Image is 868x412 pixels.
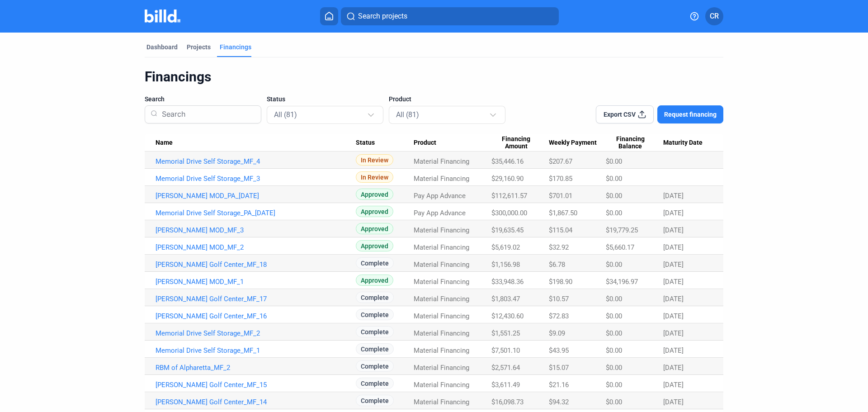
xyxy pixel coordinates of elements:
[414,381,469,389] span: Material Financing
[491,209,527,217] span: $300,000.00
[491,346,520,355] span: $7,501.10
[414,243,469,251] span: Material Financing
[549,139,605,147] div: Weekly Payment
[549,192,572,200] span: $701.01
[606,209,622,217] span: $0.00
[187,43,211,52] div: Projects
[663,295,684,303] span: [DATE]
[549,346,569,355] span: $43.95
[491,175,524,183] span: $29,160.90
[663,192,684,200] span: [DATE]
[705,7,723,25] button: CR
[491,278,524,286] span: $33,948.36
[491,381,520,389] span: $3,611.49
[549,398,569,406] span: $94.32
[549,209,577,217] span: $1,867.50
[606,295,622,303] span: $0.00
[663,243,684,251] span: [DATE]
[145,9,180,23] img: Billd Company Logo
[356,171,393,183] span: In Review
[414,175,469,183] span: Material Financing
[356,343,394,355] span: Complete
[156,381,356,389] a: [PERSON_NAME] Golf Center_MF_15
[267,95,285,104] span: Status
[356,206,393,217] span: Approved
[663,346,684,355] span: [DATE]
[606,226,638,234] span: $19,779.25
[414,398,469,406] span: Material Financing
[356,309,394,320] span: Complete
[414,329,469,337] span: Material Financing
[414,226,469,234] span: Material Financing
[549,312,569,320] span: $72.83
[414,278,469,286] span: Material Financing
[356,360,394,372] span: Complete
[356,189,393,200] span: Approved
[356,154,393,166] span: In Review
[549,381,569,389] span: $21.16
[606,192,622,200] span: $0.00
[606,329,622,337] span: $0.00
[606,381,622,389] span: $0.00
[358,11,407,22] span: Search projects
[549,139,597,147] span: Weekly Payment
[606,398,622,406] span: $0.00
[491,312,524,320] span: $12,430.60
[389,95,411,104] span: Product
[657,105,723,123] button: Request financing
[549,226,572,234] span: $115.04
[145,95,165,104] span: Search
[663,226,684,234] span: [DATE]
[414,295,469,303] span: Material Financing
[491,364,520,372] span: $2,571.64
[491,135,541,151] span: Financing Amount
[414,346,469,355] span: Material Financing
[356,292,394,303] span: Complete
[156,346,356,355] a: Memorial Drive Self Storage_MF_1
[156,192,356,200] a: [PERSON_NAME] MOD_PA_[DATE]
[156,209,356,217] a: Memorial Drive Self Storage_PA_[DATE]
[549,157,572,166] span: $207.67
[356,240,393,251] span: Approved
[356,139,414,147] div: Status
[606,135,655,151] span: Financing Balance
[414,192,466,200] span: Pay App Advance
[491,243,520,251] span: $5,619.02
[663,260,684,269] span: [DATE]
[220,43,251,52] div: Financings
[414,209,466,217] span: Pay App Advance
[414,139,491,147] div: Product
[396,110,419,119] mat-select-trigger: All (81)
[549,364,569,372] span: $15.07
[156,398,356,406] a: [PERSON_NAME] Golf Center_MF_14
[663,329,684,337] span: [DATE]
[156,243,356,251] a: [PERSON_NAME] MOD_MF_2
[491,192,527,200] span: $112,611.57
[356,275,393,286] span: Approved
[549,278,572,286] span: $198.90
[156,278,356,286] a: [PERSON_NAME] MOD_MF_1
[156,175,356,183] a: Memorial Drive Self Storage_MF_3
[158,103,255,126] input: Search
[606,364,622,372] span: $0.00
[491,398,524,406] span: $16,098.73
[414,312,469,320] span: Material Financing
[156,260,356,269] a: [PERSON_NAME] Golf Center_MF_18
[664,110,717,119] span: Request financing
[663,139,712,147] div: Maturity Date
[663,381,684,389] span: [DATE]
[356,223,393,234] span: Approved
[156,139,173,147] span: Name
[414,260,469,269] span: Material Financing
[604,110,636,119] span: Export CSV
[491,157,524,166] span: $35,446.16
[710,11,719,22] span: CR
[156,157,356,166] a: Memorial Drive Self Storage_MF_4
[606,135,663,151] div: Financing Balance
[156,364,356,372] a: RBM of Alpharetta_MF_2
[549,295,569,303] span: $10.57
[156,226,356,234] a: [PERSON_NAME] MOD_MF_3
[156,139,356,147] div: Name
[663,398,684,406] span: [DATE]
[663,209,684,217] span: [DATE]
